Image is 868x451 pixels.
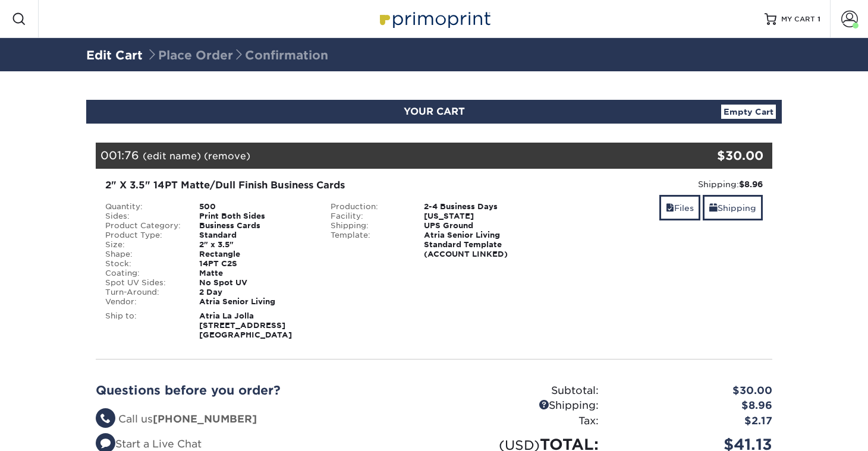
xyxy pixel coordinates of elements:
[190,288,322,297] div: 2 Day
[190,297,322,307] div: Atria Senior Living
[434,398,608,414] div: Shipping:
[96,221,190,231] div: Product Category:
[739,179,763,189] strong: $8.96
[817,15,820,23] span: 1
[96,259,190,269] div: Stock:
[555,178,763,190] div: Shipping:
[96,278,190,288] div: Spot UV Sides:
[190,259,322,269] div: 14PT C2S
[190,269,322,278] div: Matte
[709,203,718,213] span: shipping
[96,412,425,427] li: Call us
[190,250,322,259] div: Rectangle
[190,221,322,231] div: Business Cards
[608,383,781,399] div: $30.00
[721,105,776,119] a: Empty Cart
[153,413,257,425] strong: [PHONE_NUMBER]
[322,231,416,259] div: Template:
[781,14,815,24] span: MY CART
[404,106,465,117] span: YOUR CART
[143,150,201,162] a: (edit name)
[322,202,416,212] div: Production:
[96,269,190,278] div: Coating:
[96,250,190,259] div: Shape:
[190,231,322,240] div: Standard
[96,311,190,340] div: Ship to:
[96,212,190,221] div: Sides:
[415,202,546,212] div: 2-4 Business Days
[86,48,143,62] a: Edit Cart
[96,438,202,450] a: Start a Live Chat
[190,278,322,288] div: No Spot UV
[96,383,425,398] h2: Questions before you order?
[659,147,763,165] div: $30.00
[608,414,781,429] div: $2.17
[375,6,493,31] img: Primoprint
[96,240,190,250] div: Size:
[96,143,659,169] div: 001:
[703,195,763,220] a: Shipping
[666,203,674,213] span: files
[96,288,190,297] div: Turn-Around:
[96,231,190,240] div: Product Type:
[322,221,416,231] div: Shipping:
[96,297,190,307] div: Vendor:
[608,398,781,414] div: $8.96
[96,202,190,212] div: Quantity:
[204,150,250,162] a: (remove)
[434,383,608,399] div: Subtotal:
[190,202,322,212] div: 500
[199,311,292,339] strong: Atria La Jolla [STREET_ADDRESS] [GEOGRAPHIC_DATA]
[415,221,546,231] div: UPS Ground
[415,231,546,259] div: Atria Senior Living Standard Template (ACCOUNT LINKED)
[322,212,416,221] div: Facility:
[190,212,322,221] div: Print Both Sides
[146,48,328,62] span: Place Order Confirmation
[105,178,537,193] div: 2" X 3.5" 14PT Matte/Dull Finish Business Cards
[659,195,700,220] a: Files
[124,149,139,162] span: 76
[434,414,608,429] div: Tax:
[415,212,546,221] div: [US_STATE]
[190,240,322,250] div: 2" x 3.5"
